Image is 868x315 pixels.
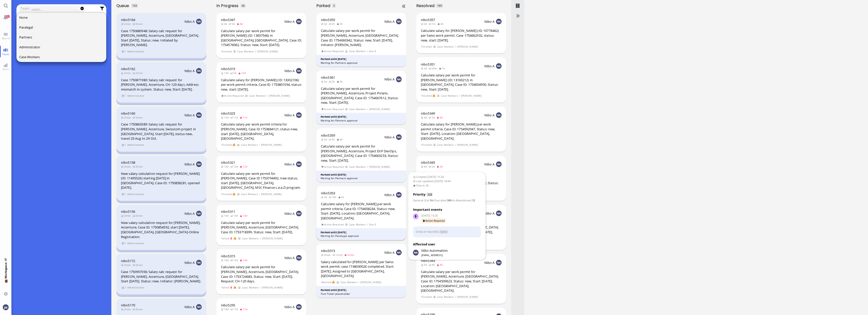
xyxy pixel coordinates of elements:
div: New salary calculation request for [PERSON_NAME], Accenture, Case ID: 1750854592, start [DATE], [... [121,220,202,239]
span: / [367,49,368,53]
span: Case Workers [241,143,258,147]
span: Nibo A [184,260,195,265]
span: Case Workers [19,55,40,59]
img: NA [396,134,402,140]
span: [PERSON_NAME] [369,165,390,169]
a: nibo5345 [421,160,435,165]
a: nibo5343 [421,258,435,263]
span: Nibo A [284,19,295,24]
div: Calculate salary for [PERSON_NAME] per work permit criteria. Case ID: 1754592947, Status: new, St... [421,122,502,141]
span: 3d [429,165,437,168]
div: Calculate salary per work permit for [PERSON_NAME] (ID: 13160212) in [GEOGRAPHIC_DATA]. Case ID: ... [421,73,502,92]
span: 103 [132,4,137,7]
span: 3d [321,195,329,199]
img: NA [196,260,202,265]
span: : [433,198,451,202]
span: 4h [337,138,344,141]
span: Case Workers [349,222,366,227]
span: Case Workers [441,94,458,98]
span: Nibo A [384,19,395,24]
span: 1mon [333,253,344,257]
span: Nibo A [284,162,295,166]
span: Nibo A [384,77,395,81]
span: Nibo A [284,113,295,117]
span: 4d [421,165,429,168]
span: 2mon [121,22,133,26]
span: [PERSON_NAME] [461,94,482,98]
img: NA [296,161,302,167]
div: Case 1750880948: Salary calc request for [PERSON_NAME], Accenture, [GEOGRAPHIC_DATA]. Start [DATE... [121,29,202,47]
span: / [459,94,460,98]
span: 3d [421,67,429,70]
a: nibo5158 [121,160,135,165]
div: Calculate salary per work permit criteria for [PERSON_NAME], Case ID 1753884121, status new, star... [221,122,302,141]
span: 31 [6,15,10,18]
a: nibo5315 [221,254,235,258]
span: Action Required [321,165,344,169]
button: Paralegal [16,23,107,32]
img: NA [196,304,202,310]
span: + [451,198,453,202]
img: NA [296,68,302,74]
a: nibo5015 [321,248,335,253]
span: Action Required [321,222,344,227]
button: None [16,13,107,23]
span: 12d [230,165,240,168]
span: Nibo A [484,162,495,166]
span: 3d [321,138,329,141]
span: view 1 items [121,143,126,147]
span: 5 [333,4,335,7]
span: Case Workers [437,143,454,147]
span: 2h [338,195,346,199]
div: Case 1750957056: Salary calc request for [PERSON_NAME], Accenture, [GEOGRAPHIC_DATA]. Start [DATE... [121,269,202,284]
a: nibo5311 [221,209,235,214]
a: nibo5347 [221,17,235,22]
img: NA [396,250,402,255]
span: nibo5319 [221,67,235,71]
span: [DATE] 15:26 [421,214,481,218]
span: 13d [221,165,230,168]
span: / [367,165,368,169]
span: 2mon [133,214,144,217]
span: 1h [439,67,447,70]
span: Failed [221,236,229,241]
span: General SLA [413,198,429,202]
a: nibo5359 [321,133,335,138]
span: Nibo A [484,113,495,117]
span: 5h [337,80,344,83]
span: Case Workers [349,165,366,169]
span: 13d [230,214,240,217]
span: Administrator [127,143,144,147]
span: Action Required [422,219,446,223]
img: NA [296,304,302,310]
span: Nibo A [184,69,195,73]
span: 3mon [321,253,333,257]
span: nibo5295 [221,303,235,307]
span: Nibo A [484,260,495,265]
span: 2mon [121,71,133,75]
span: 2mon [121,116,133,119]
span: 💼 Workspace: IT [4,279,8,290]
a: nibo5321 [221,160,235,165]
span: Archived [515,3,520,9]
img: NA [396,192,402,198]
a: nibo5353 [321,191,335,195]
span: [PERSON_NAME] [369,107,390,111]
img: NA [396,76,402,82]
span: 14d [221,214,230,217]
span: view 1 items [121,192,126,196]
span: Case Workers [249,94,266,98]
span: 18h [329,195,338,199]
span: / [455,45,456,49]
span: 3d [437,116,444,119]
span: 1m [429,22,437,26]
span: 3d [421,22,429,26]
div: Case 1750871980: Salary calc request for [PERSON_NAME], Accenture, CH-120 days. Address mismatch ... [121,78,202,92]
span: nibo5162 [121,67,135,71]
span: Resolved [416,3,436,9]
span: 4h [437,22,445,26]
img: You [3,304,8,310]
span: Finished [221,49,232,54]
span: Action Required [321,107,344,111]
